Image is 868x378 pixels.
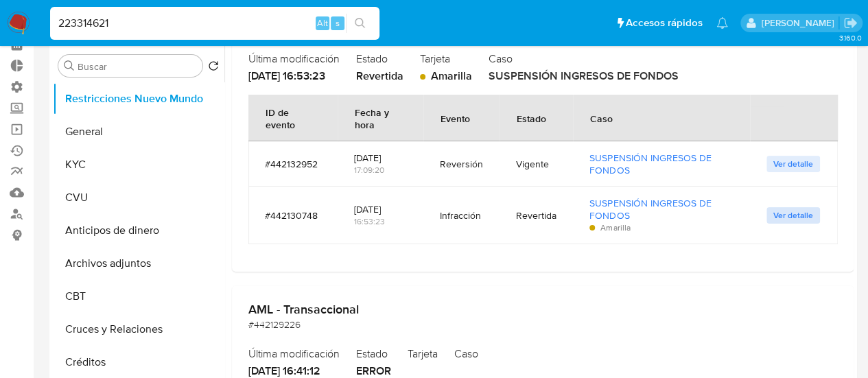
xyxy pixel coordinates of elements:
button: Volver al orden por defecto [208,60,219,75]
span: Alt [317,16,328,29]
button: Restricciones Nuevo Mundo [53,82,224,115]
button: Cruces y Relaciones [53,313,224,346]
button: KYC [53,148,224,181]
button: General [53,115,224,148]
button: CBT [53,280,224,313]
span: s [336,16,340,29]
button: Buscar [64,60,75,71]
button: Anticipos de dinero [53,214,224,247]
span: Accesos rápidos [626,16,703,30]
button: CVU [53,181,224,214]
input: Buscar usuario o caso... [50,14,379,32]
a: Notificaciones [716,17,728,29]
a: Salir [843,16,858,30]
p: zoe.breuer@mercadolibre.com [761,16,838,29]
input: Buscar [78,60,197,73]
button: Archivos adjuntos [53,247,224,280]
span: 3.160.0 [838,32,861,43]
button: search-icon [346,14,374,33]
